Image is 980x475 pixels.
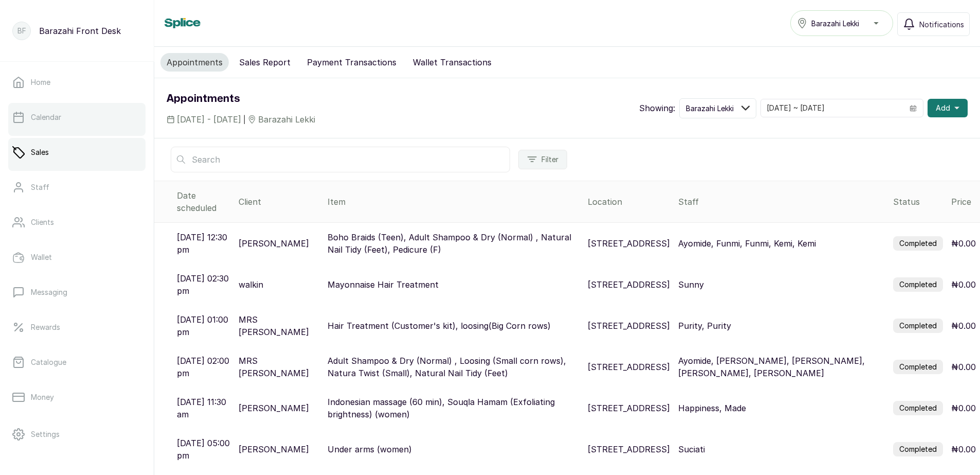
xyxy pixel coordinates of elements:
label: Completed [893,236,943,251]
input: Select date [761,99,903,117]
a: Wallet [8,243,146,272]
p: [STREET_ADDRESS] [588,320,670,332]
p: Rewards [31,322,60,332]
p: Barazahi Front Desk [39,25,121,37]
p: [DATE] 11:30 am [177,396,230,420]
p: [DATE] 01:00 pm [177,313,230,338]
p: Home [31,77,50,87]
p: [DATE] 02:30 pm [177,272,230,297]
div: Staff [678,196,885,208]
h1: Appointments [167,91,315,107]
p: Sales [31,147,49,157]
p: [STREET_ADDRESS] [588,237,670,250]
p: [STREET_ADDRESS] [588,278,670,291]
p: ₦0.00 [951,443,976,455]
p: Under arms (women) [328,443,412,455]
p: [DATE] 12:30 pm [177,231,230,256]
p: Catalogue [31,357,66,367]
p: [DATE] 02:00 pm [177,355,230,379]
p: [PERSON_NAME] [239,237,309,250]
p: Sunny [678,278,704,291]
p: [STREET_ADDRESS] [588,361,670,373]
div: Item [328,196,579,208]
a: Calendar [8,103,146,132]
button: Barazahi Lekki [790,10,893,36]
p: ₦0.00 [951,237,976,250]
input: Search [171,147,510,172]
p: Ayomide, Funmi, Funmi, Kemi, Kemi [678,237,816,250]
div: Price [951,196,976,208]
p: MRS [PERSON_NAME] [239,355,319,379]
button: Notifications [897,12,970,36]
p: ₦0.00 [951,402,976,414]
p: Messaging [31,287,67,297]
label: Completed [893,277,943,292]
p: Settings [31,429,60,439]
a: Rewards [8,313,146,342]
span: Notifications [919,19,964,30]
div: Location [588,196,670,208]
span: Barazahi Lekki [258,113,315,126]
p: ₦0.00 [951,320,976,332]
button: Appointments [160,53,229,72]
p: MRS [PERSON_NAME] [239,313,319,338]
a: Money [8,383,146,412]
a: Settings [8,420,146,449]
p: [STREET_ADDRESS] [588,443,670,455]
label: Completed [893,442,943,456]
p: [STREET_ADDRESS] [588,402,670,414]
p: [PERSON_NAME] [239,443,309,455]
p: ₦0.00 [951,361,976,373]
p: Money [31,392,54,402]
a: Staff [8,173,146,202]
button: Filter [518,150,567,169]
p: Staff [31,182,49,192]
button: Sales Report [233,53,297,72]
p: Hair Treatment (Customer's kit), loosing(Big Corn rows) [328,320,551,332]
p: Wallet [31,252,52,262]
p: Boho Braids (Teen), Adult Shampoo & Dry (Normal) , Natural Nail Tidy (Feet), Pedicure (F) [328,231,579,256]
p: Purity, Purity [678,320,731,332]
button: Wallet Transactions [407,53,498,72]
a: Messaging [8,278,146,307]
p: Showing: [639,102,675,114]
span: Add [936,103,950,113]
p: Calendar [31,112,61,122]
p: Ayomide, [PERSON_NAME], [PERSON_NAME], [PERSON_NAME], [PERSON_NAME] [678,355,885,379]
span: | [243,114,246,125]
p: Indonesian massage (60 min), Souqla Hamam (Exfoliating brightness) (women) [328,396,579,420]
label: Completed [893,360,943,374]
p: Mayonnaise Hair Treatment [328,278,439,291]
div: Client [239,196,319,208]
label: Completed [893,401,943,415]
a: Clients [8,208,146,237]
span: [DATE] - [DATE] [177,113,241,126]
span: Barazahi Lekki [811,18,859,29]
span: Barazahi Lekki [686,103,734,114]
a: Home [8,68,146,97]
a: Sales [8,138,146,167]
button: Add [928,99,968,117]
label: Completed [893,319,943,333]
p: ₦0.00 [951,278,976,291]
span: Filter [541,154,558,165]
p: [PERSON_NAME] [239,402,309,414]
a: Catalogue [8,348,146,377]
p: Clients [31,217,54,227]
div: Status [893,196,943,208]
p: Adult Shampoo & Dry (Normal) , Loosing (Small corn rows), Natura Twist (Small), Natural Nail Tidy... [328,355,579,379]
button: Barazahi Lekki [679,98,756,118]
p: walkin [239,278,263,291]
div: Date scheduled [177,189,230,214]
p: [DATE] 05:00 pm [177,437,230,462]
svg: calendar [910,104,917,112]
p: Happiness, Made [678,402,746,414]
p: Suciati [678,443,705,455]
p: BF [17,26,26,36]
button: Payment Transactions [301,53,403,72]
